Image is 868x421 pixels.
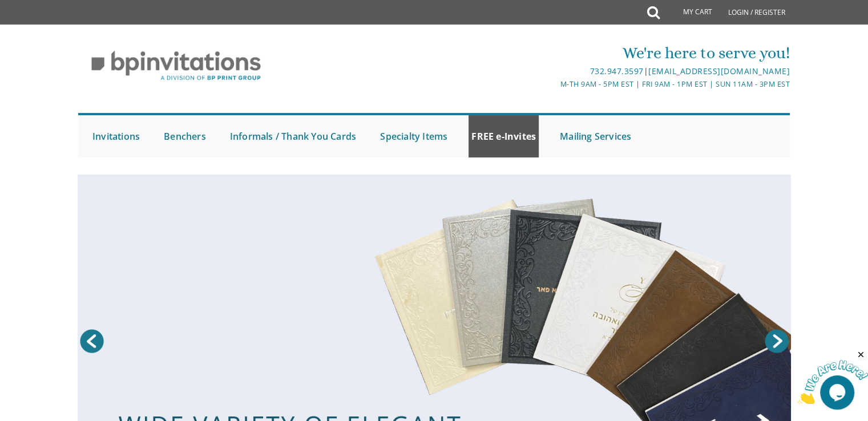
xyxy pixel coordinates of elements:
[316,78,790,90] div: M-Th 9am - 5pm EST | Fri 9am - 1pm EST | Sun 11am - 3pm EST
[227,115,359,157] a: Informals / Thank You Cards
[161,115,209,157] a: Benchers
[590,66,643,76] a: 732.947.3597
[762,327,791,355] a: Next
[78,327,106,355] a: Prev
[316,42,790,64] div: We're here to serve you!
[659,1,720,24] a: My Cart
[648,66,790,76] a: [EMAIL_ADDRESS][DOMAIN_NAME]
[557,115,634,157] a: Mailing Services
[78,42,274,90] img: BP Invitation Loft
[469,115,539,157] a: FREE e-Invites
[797,350,868,404] iframe: chat widget
[90,115,143,157] a: Invitations
[377,115,450,157] a: Specialty Items
[316,64,790,78] div: |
